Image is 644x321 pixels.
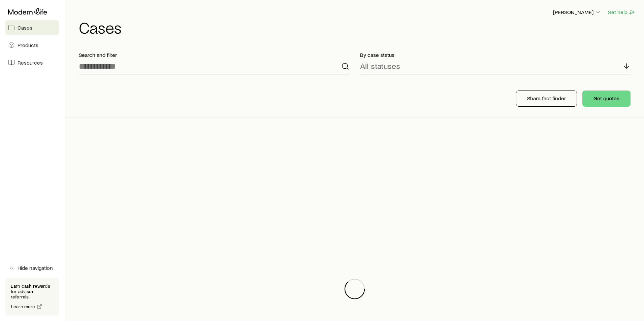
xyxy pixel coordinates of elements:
p: [PERSON_NAME] [553,9,602,15]
button: [PERSON_NAME] [553,8,602,16]
button: Get quotes [582,91,631,107]
button: Get help [607,8,636,16]
div: Earn cash rewards for advisor referrals.Learn more [5,278,59,316]
span: Products [18,42,38,48]
span: Resources [18,59,43,66]
h1: Cases [79,19,636,35]
a: Cases [5,20,59,35]
p: Earn cash rewards for advisor referrals. [11,283,54,299]
span: Hide navigation [18,264,53,271]
p: Share fact finder [527,95,566,102]
a: Products [5,38,59,52]
button: Hide navigation [5,260,59,275]
span: Learn more [11,304,35,309]
p: Search and filter [79,51,349,58]
p: By case status [360,51,631,58]
span: Cases [18,24,32,31]
a: Resources [5,55,59,70]
p: All statuses [360,61,400,71]
button: Share fact finder [516,91,577,107]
